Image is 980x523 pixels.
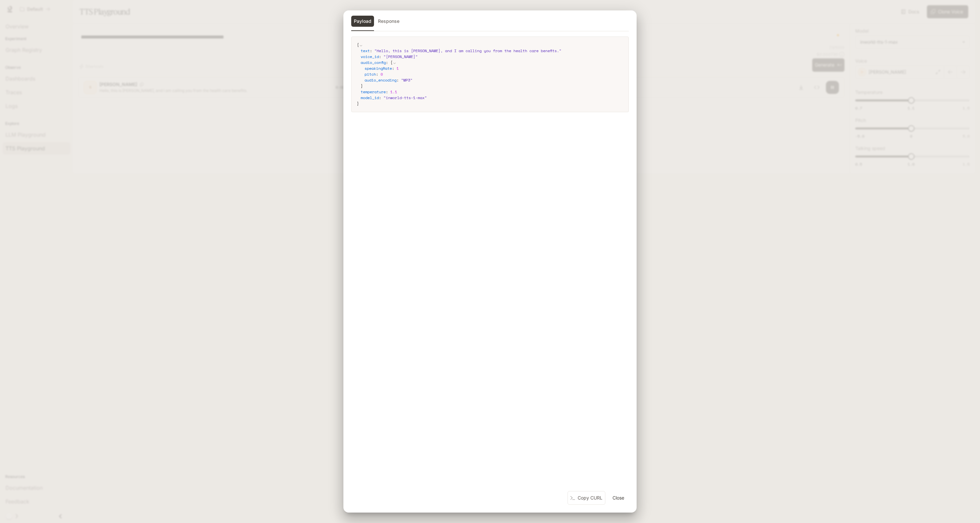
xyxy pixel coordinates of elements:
span: 0 [381,71,383,77]
span: audio_encoding [365,77,396,83]
span: } [361,83,363,89]
div: : [361,54,623,60]
span: " Hello, this is [PERSON_NAME], and I am calling you from the health care benefits. " [374,48,561,53]
span: { [357,42,359,48]
span: " inworld-tts-1-max " [383,95,427,100]
span: audio_config [361,60,386,65]
button: Copy CURL [568,491,605,505]
span: pitch [365,71,376,77]
span: speakingRate [365,66,392,71]
span: } [357,101,359,106]
span: voice_id [361,54,379,59]
span: " [PERSON_NAME] " [383,54,418,59]
span: 1.1 [390,89,397,95]
div: : [361,95,623,101]
span: text [361,48,370,53]
button: Payload [351,16,374,27]
div: : [361,60,623,89]
div: : [361,48,623,54]
div: : [365,66,623,71]
span: model_id [361,95,379,100]
button: Close [608,491,629,504]
div: : [365,71,623,77]
div: : [361,89,623,95]
span: { [390,60,393,65]
span: 1 [396,66,399,71]
span: temperature [361,89,386,95]
button: Response [375,16,402,27]
div: : [365,77,623,83]
span: " MP3 " [401,77,412,83]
